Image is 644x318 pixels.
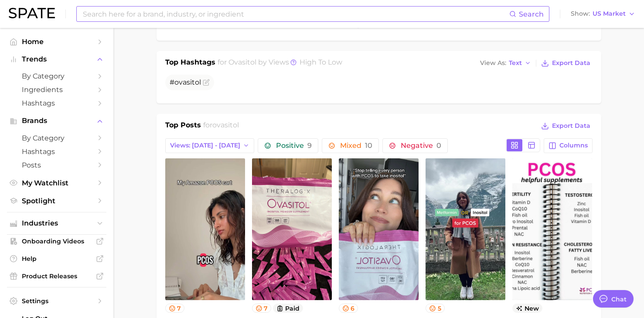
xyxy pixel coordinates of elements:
span: Trends [22,55,92,63]
span: ovasitol [228,58,256,66]
button: Columns [544,138,592,153]
span: ovasitol [174,78,201,86]
span: My Watchlist [22,179,92,187]
button: Trends [7,53,106,66]
span: Settings [22,297,92,305]
span: Negative [401,142,441,149]
button: Brands [7,114,106,127]
a: Product Releases [7,270,106,283]
span: Posts [22,161,92,169]
span: Mixed [340,142,372,149]
a: Onboarding Videos [7,235,106,248]
span: 10 [365,141,372,150]
a: Posts [7,158,106,172]
a: Hashtags [7,145,106,158]
button: 6 [339,304,358,313]
a: by Category [7,69,106,83]
input: Search here for a brand, industry, or ingredient [82,7,509,21]
button: 7 [165,304,185,313]
a: Ingredients [7,83,106,96]
span: Home [22,38,92,46]
span: # [170,78,201,86]
h1: Top Posts [165,120,201,133]
span: Positive [276,142,312,149]
span: Text [509,61,522,65]
h2: for by Views [218,57,342,69]
img: SPATE [9,8,55,18]
button: View AsText [478,58,534,69]
a: Spotlight [7,194,106,208]
span: Hashtags [22,147,92,156]
span: View As [480,61,506,65]
span: 9 [307,141,312,150]
span: Onboarding Videos [22,237,92,245]
span: Industries [22,219,92,227]
h1: Top Hashtags [165,57,215,69]
span: high to low [300,58,342,66]
button: Flag as miscategorized or irrelevant [203,79,210,86]
button: ShowUS Market [569,8,637,20]
span: Spotlight [22,197,92,205]
span: Export Data [552,122,590,130]
button: 7 [252,304,272,313]
button: Export Data [539,57,592,69]
span: Columns [559,142,588,149]
span: new [512,304,542,313]
a: by Category [7,131,106,145]
span: Show [571,11,590,16]
button: paid [273,304,303,313]
button: Industries [7,217,106,230]
span: Export Data [552,59,590,67]
span: Hashtags [22,99,92,107]
span: Search [519,10,544,18]
span: ovasitol [212,121,239,129]
span: Product Releases [22,272,92,280]
a: Help [7,252,106,265]
button: Export Data [539,120,592,132]
span: Brands [22,117,92,125]
span: by Category [22,134,92,142]
span: by Category [22,72,92,80]
a: Settings [7,294,106,308]
span: 0 [436,141,441,150]
a: Home [7,35,106,48]
span: US Market [593,11,626,16]
h2: for [203,120,239,133]
a: Hashtags [7,96,106,110]
span: Ingredients [22,85,92,94]
button: 5 [426,304,445,313]
button: Views: [DATE] - [DATE] [165,138,255,153]
span: Help [22,255,92,263]
a: My Watchlist [7,176,106,190]
span: Views: [DATE] - [DATE] [170,142,240,149]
